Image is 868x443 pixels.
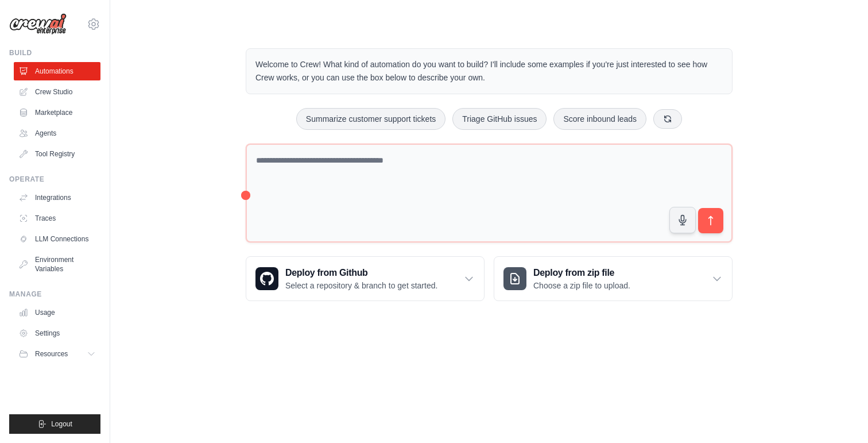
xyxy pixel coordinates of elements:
[14,62,100,80] a: Automations
[14,251,100,278] a: Environment Variables
[14,324,100,342] a: Settings
[35,349,68,359] span: Resources
[553,108,646,130] button: Score inbound leads
[533,280,630,291] p: Choose a zip file to upload.
[51,419,72,429] span: Logout
[14,303,100,322] a: Usage
[14,145,100,163] a: Tool Registry
[255,58,723,84] p: Welcome to Crew! What kind of automation do you want to build? I'll include some examples if you'...
[14,209,100,228] a: Traces
[285,266,437,280] h3: Deploy from Github
[14,345,100,363] button: Resources
[285,280,437,291] p: Select a repository & branch to get started.
[9,48,100,57] div: Build
[296,108,445,130] button: Summarize customer support tickets
[533,266,630,280] h3: Deploy from zip file
[14,103,100,122] a: Marketplace
[14,83,100,101] a: Crew Studio
[9,13,67,35] img: Logo
[14,188,100,207] a: Integrations
[14,124,100,142] a: Agents
[9,414,100,434] button: Logout
[14,230,100,248] a: LLM Connections
[452,108,547,130] button: Triage GitHub issues
[9,290,100,299] div: Manage
[9,175,100,184] div: Operate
